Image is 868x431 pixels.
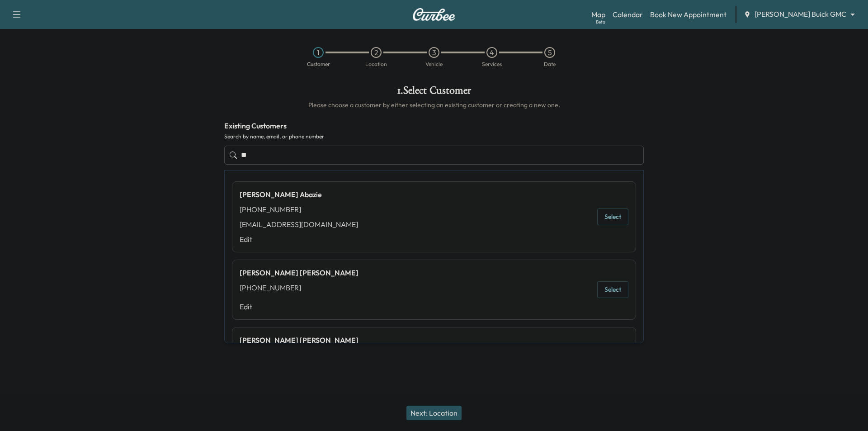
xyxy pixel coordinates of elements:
span: [PERSON_NAME] Buick GMC [755,9,846,19]
div: 4 [486,47,497,58]
div: Location [365,62,387,67]
div: Services [482,62,502,67]
div: 5 [544,47,555,58]
div: [EMAIL_ADDRESS][DOMAIN_NAME] [240,219,358,230]
a: MapBeta [591,9,605,20]
a: Book New Appointment [650,9,726,20]
label: Search by name, email, or phone number [224,133,644,140]
div: Beta [596,19,605,25]
div: Date [544,62,556,67]
a: Edit [240,301,359,312]
h4: Existing Customers [224,120,644,131]
div: Vehicle [425,62,443,67]
div: [PERSON_NAME] Abazie [240,189,358,200]
div: 2 [371,47,382,58]
h1: 1 . Select Customer [224,85,644,100]
div: 1 [313,47,324,58]
img: Curbee Logo [412,8,456,21]
button: Select [597,208,628,225]
h6: Please choose a customer by either selecting an existing customer or creating a new one. [224,100,644,109]
div: [PHONE_NUMBER] [240,204,358,215]
button: Select [597,281,628,298]
div: [PERSON_NAME] [PERSON_NAME] [240,335,359,346]
button: Next: Location [406,406,462,420]
div: 3 [429,47,439,58]
div: Customer [307,62,330,67]
a: Calendar [613,9,643,20]
div: [PHONE_NUMBER] [240,282,359,293]
div: [PERSON_NAME] [PERSON_NAME] [240,267,359,278]
a: Edit [240,234,358,245]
